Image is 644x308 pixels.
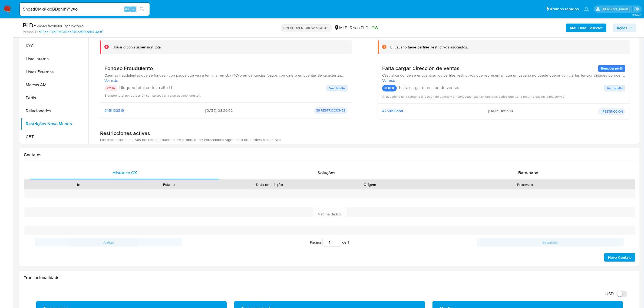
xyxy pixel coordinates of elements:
[566,24,606,32] button: AML Data Collector
[318,170,335,176] span: Soluções
[21,65,88,78] button: Listas Externas
[348,240,349,245] span: 1
[350,25,379,31] span: Risco PLD:
[370,25,379,31] span: LOW
[477,238,624,247] button: Seguindo
[37,182,120,187] div: Id
[634,6,640,12] a: Sair
[550,6,579,12] span: Atalhos rápidos
[613,24,636,32] button: Ações
[132,6,134,12] span: s
[310,238,349,247] span: Página de
[39,30,103,34] a: d35aa194b09a6d3ea849dd56fe8b914d
[518,170,538,176] span: Bate-papo
[21,53,88,65] button: Lista Interna
[608,254,632,261] span: Novo Contato
[24,275,635,280] h1: Transacionalidade
[23,30,38,34] b: Person ID
[34,23,84,29] span: # 5hgadOMxKkIdBDpn1hYflyXo
[602,6,632,12] p: laisa.felismino@mercadolivre.com
[136,5,147,13] button: search-icon
[21,104,88,117] button: Relacionados
[24,152,635,158] h1: Contatos
[20,6,150,13] input: Pesquise usuários ou casos...
[35,238,182,247] button: Antigo
[584,7,589,11] a: Notificações
[21,40,88,53] button: KYC
[113,170,137,176] span: Histórico CX
[21,78,88,91] button: Marcas AML
[21,130,88,143] button: CBT
[23,21,34,30] b: PLD
[329,182,411,187] div: Origem
[281,24,332,32] p: OPEN - IN REVIEW STAGE I
[334,25,348,31] div: MLB
[604,253,635,262] button: Novo Contato
[21,117,88,130] button: Restrições Novo Mundo
[617,24,627,32] span: Ações
[127,182,210,187] div: Estado
[125,6,129,12] span: Alt
[21,91,88,104] button: Perfis
[419,182,631,187] div: Processo
[632,13,641,17] span: 3.155.0
[570,24,603,32] b: AML Data Collector
[218,182,321,187] div: Data de criação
